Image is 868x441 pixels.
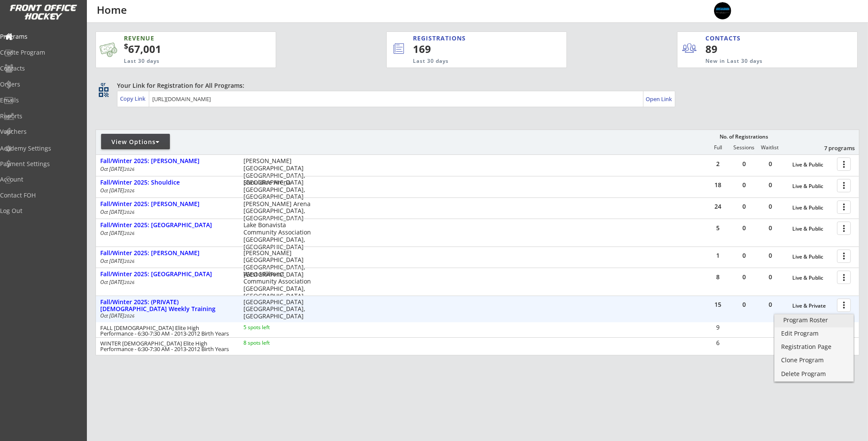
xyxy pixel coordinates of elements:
[243,340,299,345] div: 8 spots left
[757,253,783,259] div: 0
[792,303,833,309] div: Live & Private
[731,253,757,259] div: 0
[705,225,731,231] div: 5
[100,299,234,313] div: Fall/Winter 2025: (PRIVATE) [DEMOGRAPHIC_DATA] Weekly Training
[781,357,847,363] div: Clone Program
[837,299,851,312] button: more_vert
[243,299,311,320] div: [GEOGRAPHIC_DATA] [GEOGRAPHIC_DATA], [GEOGRAPHIC_DATA]
[792,162,833,168] div: Live & Public
[646,93,673,105] a: Open Link
[705,161,731,167] div: 2
[124,258,135,264] em: 2026
[810,144,855,152] div: 7 programs
[705,145,731,151] div: Full
[837,271,851,284] button: more_vert
[731,274,757,280] div: 0
[124,230,135,236] em: 2026
[757,274,783,280] div: 0
[837,222,851,235] button: more_vert
[705,204,731,210] div: 24
[100,231,232,236] div: Oct [DATE]
[100,280,232,285] div: Oct [DATE]
[98,81,108,87] div: qr
[413,34,527,43] div: REGISTRATIONS
[120,95,147,102] div: Copy Link
[413,58,531,65] div: Last 30 days
[837,157,851,171] button: more_vert
[775,341,853,354] a: Registration Page
[731,225,757,231] div: 0
[124,58,234,65] div: Last 30 days
[117,81,833,90] div: Your Link for Registration for All Programs:
[792,254,833,260] div: Live & Public
[100,167,232,172] div: Oct [DATE]
[705,253,731,259] div: 1
[124,188,135,194] em: 2026
[731,161,757,167] div: 0
[731,182,757,188] div: 0
[717,134,770,140] div: No. of Registrations
[705,324,731,330] div: 9
[100,222,234,229] div: Fall/Winter 2025: [GEOGRAPHIC_DATA]
[100,313,232,318] div: Oct [DATE]
[792,205,833,211] div: Live & Public
[413,42,538,56] div: 169
[100,200,234,208] div: Fall/Winter 2025: [PERSON_NAME]
[705,274,731,280] div: 8
[731,145,757,151] div: Sessions
[243,222,311,250] div: Lake Bonavista Community Association [GEOGRAPHIC_DATA], [GEOGRAPHIC_DATA]
[757,145,783,151] div: Waitlist
[705,34,745,43] div: CONTACTS
[757,302,783,308] div: 0
[792,226,833,232] div: Live & Public
[775,315,853,327] a: Program Roster
[705,302,731,308] div: 15
[100,325,232,336] div: FALL [DEMOGRAPHIC_DATA] Elite High Performance - 6:30-7:30 AM - 2013-2012 Birth Years
[731,302,757,308] div: 0
[781,371,847,377] div: Delete Program
[100,188,232,193] div: Oct [DATE]
[100,341,232,352] div: WINTER [DEMOGRAPHIC_DATA] Elite High Performance - 6:30-7:30 AM - 2013-2012 Birth Years
[705,182,731,188] div: 18
[757,161,783,167] div: 0
[124,34,234,43] div: REVENUE
[124,42,249,56] div: 67,001
[837,200,851,214] button: more_vert
[783,317,845,323] div: Program Roster
[124,166,135,172] em: 2026
[100,157,234,165] div: Fall/Winter 2025: [PERSON_NAME]
[124,313,135,319] em: 2026
[243,325,299,330] div: 5 spots left
[100,250,234,257] div: Fall/Winter 2025: [PERSON_NAME]
[757,225,783,231] div: 0
[100,259,232,264] div: Oct [DATE]
[124,209,135,215] em: 2026
[646,96,673,103] div: Open Link
[705,42,758,56] div: 89
[792,183,833,189] div: Live & Public
[705,340,731,346] div: 6
[731,204,757,210] div: 0
[124,279,135,285] em: 2026
[781,344,847,350] div: Registration Page
[100,179,234,186] div: Fall/Winter 2025: Shouldice
[97,86,110,99] button: qr_code
[243,200,311,222] div: [PERSON_NAME] Arena [GEOGRAPHIC_DATA], [GEOGRAPHIC_DATA]
[243,157,311,186] div: [PERSON_NAME][GEOGRAPHIC_DATA] [GEOGRAPHIC_DATA], [GEOGRAPHIC_DATA]
[837,250,851,263] button: more_vert
[775,328,853,341] a: Edit Program
[837,179,851,192] button: more_vert
[101,138,170,146] div: View Options
[757,182,783,188] div: 0
[781,330,847,336] div: Edit Program
[757,204,783,210] div: 0
[100,271,234,278] div: Fall/Winter 2025: [GEOGRAPHIC_DATA]
[243,250,311,278] div: [PERSON_NAME][GEOGRAPHIC_DATA] [GEOGRAPHIC_DATA], [GEOGRAPHIC_DATA]
[792,275,833,281] div: Live & Public
[100,210,232,215] div: Oct [DATE]
[243,271,311,299] div: West Hillhurst Community Association [GEOGRAPHIC_DATA], [GEOGRAPHIC_DATA]
[705,58,817,65] div: New in Last 30 days
[124,41,128,51] sup: $
[243,179,311,200] div: Shouldice Arena [GEOGRAPHIC_DATA], [GEOGRAPHIC_DATA]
